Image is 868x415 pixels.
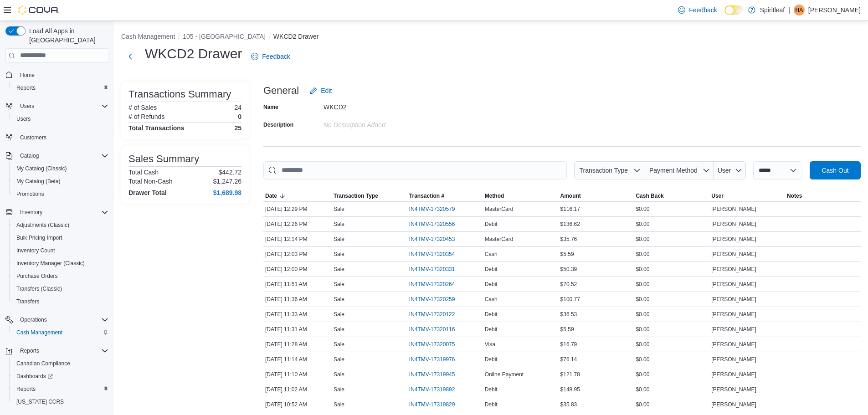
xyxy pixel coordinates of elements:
[13,371,56,382] a: Dashboards
[634,354,709,365] div: $0.00
[16,101,108,112] span: Users
[20,152,39,159] span: Catalog
[334,192,378,200] span: Transaction Type
[788,5,790,15] p: |
[560,281,577,288] span: $70.52
[711,341,756,348] span: [PERSON_NAME]
[16,373,53,380] span: Dashboards
[711,296,756,303] span: [PERSON_NAME]
[634,204,709,215] div: $0.00
[128,89,231,100] h3: Transactions Summary
[13,271,62,282] a: Purchase Orders
[9,231,112,244] button: Bulk Pricing Import
[409,296,455,303] span: IN4TMV-17320259
[13,245,59,256] a: Inventory Count
[634,294,709,305] div: $0.00
[560,192,581,200] span: Amount
[485,341,495,348] span: Visa
[263,399,332,410] div: [DATE] 10:52 AM
[262,52,290,61] span: Feedback
[16,207,46,218] button: Inventory
[334,311,344,318] p: Sale
[128,113,164,120] h6: # of Refunds
[26,26,108,45] span: Load All Apps in [GEOGRAPHIC_DATA]
[16,272,58,280] span: Purchase Orders
[13,176,108,187] span: My Catalog (Beta)
[644,161,714,179] button: Payment Method
[760,5,785,15] p: Spiritleaf
[634,369,709,380] div: $0.00
[263,309,332,320] div: [DATE] 11:33 AM
[247,47,293,66] a: Feedback
[20,72,35,79] span: Home
[711,236,756,243] span: [PERSON_NAME]
[128,124,185,132] h4: Total Transactions
[13,258,108,269] span: Inventory Manager (Classic)
[409,279,464,290] button: IN4TMV-17320264
[483,190,559,201] button: Method
[560,326,574,333] span: $5.59
[2,149,112,162] button: Catalog
[560,356,577,363] span: $76.14
[13,232,66,243] a: Bulk Pricing Import
[794,5,805,15] div: Holly A
[634,249,709,260] div: $0.00
[16,101,38,112] button: Users
[485,192,504,200] span: Method
[265,192,277,200] span: Date
[409,309,464,320] button: IN4TMV-17320122
[13,327,66,338] a: Cash Management
[634,309,709,320] div: $0.00
[334,326,344,333] p: Sale
[560,401,577,408] span: $35.83
[121,47,139,66] button: Next
[273,33,319,40] button: WKCD2 Drawer
[709,190,785,201] button: User
[485,281,498,288] span: Debit
[409,294,464,305] button: IN4TMV-17320259
[16,398,64,405] span: [US_STATE] CCRS
[121,33,175,40] button: Cash Management
[16,150,108,161] span: Catalog
[334,251,344,258] p: Sale
[263,85,299,96] h3: General
[263,161,567,179] input: This is a search bar. As you type, the results lower in the page will automatically filter.
[9,326,112,339] button: Cash Management
[409,324,464,335] button: IN4TMV-17320116
[634,384,709,395] div: $0.00
[16,345,108,356] span: Reports
[16,190,44,198] span: Promotions
[16,115,31,123] span: Users
[238,113,241,120] p: 0
[16,385,36,393] span: Reports
[263,204,332,215] div: [DATE] 12:29 PM
[263,369,332,380] div: [DATE] 11:10 AM
[324,118,446,128] div: No Description added
[13,163,108,174] span: My Catalog (Classic)
[16,221,69,229] span: Adjustments (Classic)
[409,371,455,378] span: IN4TMV-17319945
[213,178,241,185] p: $1,247.26
[16,178,61,185] span: My Catalog (Beta)
[16,285,62,292] span: Transfers (Classic)
[13,245,108,256] span: Inventory Count
[560,266,577,273] span: $50.39
[485,371,524,378] span: Online Payment
[13,384,39,395] a: Reports
[332,190,407,201] button: Transaction Type
[559,190,634,201] button: Amount
[263,339,332,350] div: [DATE] 11:28 AM
[16,260,85,267] span: Inventory Manager (Classic)
[409,384,464,395] button: IN4TMV-17319892
[13,358,108,369] span: Canadian Compliance
[674,1,720,19] a: Feedback
[16,207,108,218] span: Inventory
[560,296,580,303] span: $100.77
[16,360,70,367] span: Canadian Compliance
[128,189,167,196] h4: Drawer Total
[9,219,112,231] button: Adjustments (Classic)
[334,266,344,273] p: Sale
[13,296,108,307] span: Transfers
[9,370,112,383] a: Dashboards
[9,383,112,395] button: Reports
